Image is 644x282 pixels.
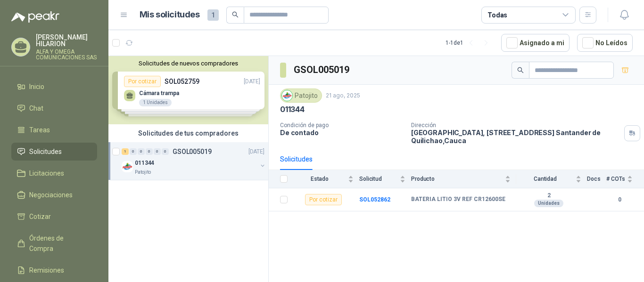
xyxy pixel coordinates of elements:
[359,170,411,188] th: Solicitud
[138,148,145,155] div: 0
[359,196,390,203] a: SOL052862
[11,121,97,139] a: Tareas
[294,63,351,77] h3: GSOL005019
[29,103,43,113] span: Chat
[29,168,64,178] span: Licitaciones
[516,170,587,188] th: Cantidad
[606,195,633,204] b: 0
[282,90,292,101] img: Company Logo
[11,99,97,117] a: Chat
[280,122,404,129] p: Condición de pago
[359,176,398,182] span: Solicitud
[232,11,239,18] span: search
[280,154,313,164] div: Solicitudes
[305,194,342,205] div: Por cotizar
[293,176,346,182] span: Estado
[411,170,516,188] th: Producto
[29,146,62,157] span: Solicitudes
[122,161,133,172] img: Company Logo
[122,148,129,155] div: 1
[11,11,59,23] img: Logo peakr
[135,159,154,168] p: 011344
[11,164,97,182] a: Licitaciones
[516,176,574,182] span: Cantidad
[534,200,563,207] div: Unidades
[11,261,97,279] a: Remisiones
[577,34,633,52] button: No Leídos
[516,192,581,200] b: 2
[36,49,97,60] p: ALFA Y OMEGA COMUNICACIONES SAS
[280,105,305,114] p: 011344
[108,56,268,124] div: Solicitudes de nuevos compradoresPor cotizarSOL052759[DATE] Cámara trampa1 UnidadesPor cotizarSOL...
[29,233,88,254] span: Órdenes de Compra
[326,91,360,100] p: 21 ago, 2025
[29,265,64,275] span: Remisiones
[11,78,97,96] a: Inicio
[140,8,200,22] h1: Mis solicitudes
[517,67,524,73] span: search
[11,229,97,258] a: Órdenes de Compra
[112,60,264,67] button: Solicitudes de nuevos compradores
[411,122,620,129] p: Dirección
[154,148,161,155] div: 0
[135,169,151,176] p: Patojito
[108,124,268,142] div: Solicitudes de tus compradores
[293,170,359,188] th: Estado
[11,186,97,204] a: Negociaciones
[173,148,212,155] p: GSOL005019
[29,211,51,222] span: Cotizar
[606,170,644,188] th: # COTs
[130,148,137,155] div: 0
[280,129,404,137] p: De contado
[146,148,153,155] div: 0
[162,148,169,155] div: 0
[11,143,97,161] a: Solicitudes
[122,146,266,176] a: 1 0 0 0 0 0 GSOL005019[DATE] Company Logo011344Patojito
[29,81,44,92] span: Inicio
[606,176,625,182] span: # COTs
[411,196,505,203] b: BATERIA LITIO 3V REF CR12600SE
[11,208,97,226] a: Cotizar
[501,34,570,52] button: Asignado a mi
[29,190,73,200] span: Negociaciones
[411,129,620,145] p: [GEOGRAPHIC_DATA], [STREET_ADDRESS] Santander de Quilichao , Cauca
[36,34,97,47] p: [PERSON_NAME] HILARION
[280,89,322,103] div: Patojito
[487,10,507,20] div: Todas
[207,9,219,21] span: 1
[587,170,606,188] th: Docs
[248,147,264,156] p: [DATE]
[29,125,50,135] span: Tareas
[411,176,503,182] span: Producto
[446,35,494,50] div: 1 - 1 de 1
